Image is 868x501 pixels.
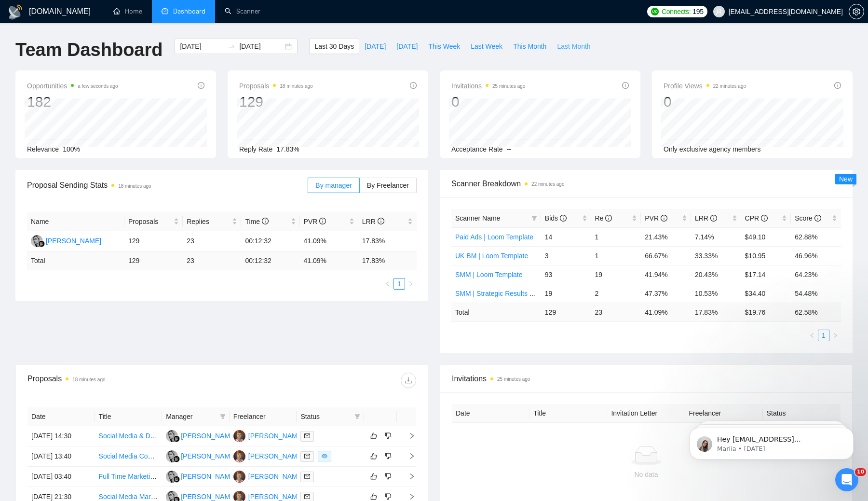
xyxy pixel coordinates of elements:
a: IY[PERSON_NAME] [166,431,236,439]
img: IY [31,235,43,247]
button: [DATE] [359,39,391,54]
span: dislike [385,473,392,480]
span: info-circle [661,215,667,222]
td: 14 [541,227,591,246]
button: left [382,278,393,290]
span: right [401,473,415,480]
span: filter [220,414,226,419]
span: Acceptance Rate [451,145,503,153]
td: 17.83% [358,231,417,251]
li: Next Page [829,330,841,341]
input: End date [239,41,283,52]
iframe: Intercom notifications message [675,407,868,475]
li: Previous Page [382,278,393,290]
span: filter [529,211,539,225]
span: like [370,493,377,501]
span: 195 [692,6,703,17]
a: 1 [394,278,405,289]
span: [DATE] [396,41,418,52]
span: filter [353,409,362,424]
td: 19 [541,284,591,303]
span: like [370,473,377,480]
a: CS[PERSON_NAME] [233,492,304,500]
td: 19 [591,265,641,284]
th: Proposals [124,212,183,231]
time: 18 minutes ago [118,183,151,189]
td: $34.40 [741,284,791,303]
img: logo [8,4,23,20]
div: [PERSON_NAME] [181,451,236,461]
a: IY[PERSON_NAME] [166,492,236,500]
td: 21.43% [641,227,691,246]
th: Date [27,407,95,426]
img: IY [166,471,178,483]
div: 0 [664,93,746,111]
span: CPR [745,214,768,222]
div: [PERSON_NAME] [248,431,304,441]
button: setting [849,4,864,19]
button: dislike [382,450,394,462]
th: Replies [183,212,241,231]
span: 17.83% [276,145,299,153]
span: Dashboard [173,7,205,15]
td: 64.23% [791,265,841,284]
td: 41.09% [300,231,358,251]
span: 100% [63,145,80,153]
td: 1 [591,246,641,265]
td: 129 [124,251,183,270]
span: dislike [385,452,392,460]
span: like [370,432,377,440]
span: Re [595,214,612,222]
td: 66.67% [641,246,691,265]
th: Invitation Letter [607,404,685,423]
td: [DATE] 13:40 [27,446,95,467]
td: [DATE] 14:30 [27,426,95,446]
button: left [806,330,818,341]
button: Last Week [465,39,508,54]
li: 1 [393,278,405,290]
span: mail [304,473,310,479]
span: left [385,281,391,287]
span: Profile Views [664,80,746,92]
div: [PERSON_NAME] [46,236,101,246]
div: Proposals [27,373,222,388]
div: [PERSON_NAME] [181,431,236,441]
span: Status [300,411,351,422]
th: Status [763,404,841,423]
span: right [401,432,415,439]
time: 22 minutes ago [713,83,746,89]
span: info-circle [198,82,204,89]
td: 46.96% [791,246,841,265]
td: 17.83 % [691,303,741,321]
td: $17.14 [741,265,791,284]
td: 62.88% [791,227,841,246]
span: Invitations [452,373,841,385]
td: 00:12:32 [241,251,299,270]
span: This Month [513,41,546,52]
span: Replies [187,216,230,227]
span: Proposals [128,216,172,227]
td: 41.94% [641,265,691,284]
span: -- [507,145,511,153]
button: right [829,330,841,341]
span: dashboard [162,8,168,14]
span: PVR [304,218,326,225]
td: 41.09 % [300,251,358,270]
td: $ 19.76 [741,303,791,321]
td: 17.83 % [358,251,417,270]
span: to [228,42,235,50]
div: [PERSON_NAME] [248,471,304,482]
th: Freelancer [685,404,763,423]
span: [DATE] [365,41,386,52]
img: gigradar-bm.png [38,240,45,247]
th: Manager [162,407,230,426]
time: 18 minutes ago [72,377,105,382]
td: 1 [591,227,641,246]
span: right [408,281,414,287]
a: IY[PERSON_NAME] [166,452,236,459]
td: 23 [183,251,241,270]
button: right [405,278,417,290]
a: CS[PERSON_NAME] [233,452,304,459]
span: mail [304,453,310,459]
